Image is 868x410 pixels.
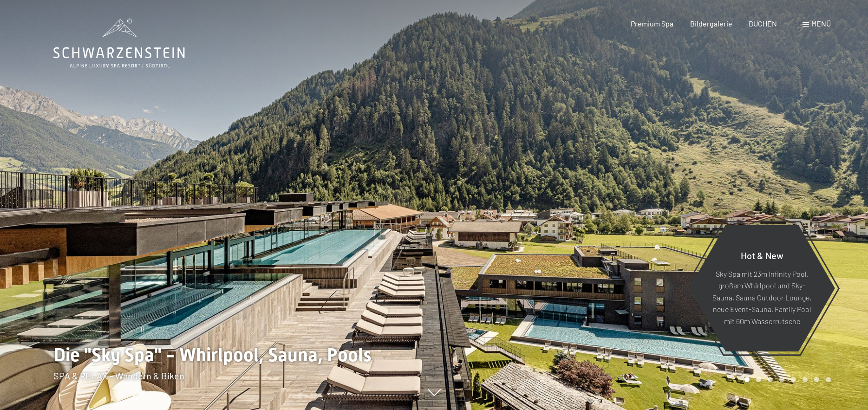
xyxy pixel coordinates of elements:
div: Carousel Pagination [741,377,831,382]
span: Menü [811,19,831,28]
div: Carousel Page 3 [768,377,773,382]
a: BUCHEN [749,19,777,28]
div: Carousel Page 5 [791,377,796,382]
p: Sky Spa mit 23m Infinity Pool, großem Whirlpool und Sky-Sauna, Sauna Outdoor Lounge, neue Event-S... [711,267,812,327]
div: Carousel Page 6 [803,377,808,382]
a: Hot & New Sky Spa mit 23m Infinity Pool, großem Whirlpool und Sky-Sauna, Sauna Outdoor Lounge, ne... [688,224,835,352]
div: Carousel Page 2 [756,377,761,382]
div: Carousel Page 1 (Current Slide) [744,377,750,382]
span: Hot & New [741,249,783,260]
div: Carousel Page 8 [826,377,831,382]
a: Premium Spa [631,19,673,28]
a: Bildergalerie [690,19,732,28]
div: Carousel Page 4 [779,377,784,382]
div: Carousel Page 7 [814,377,819,382]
